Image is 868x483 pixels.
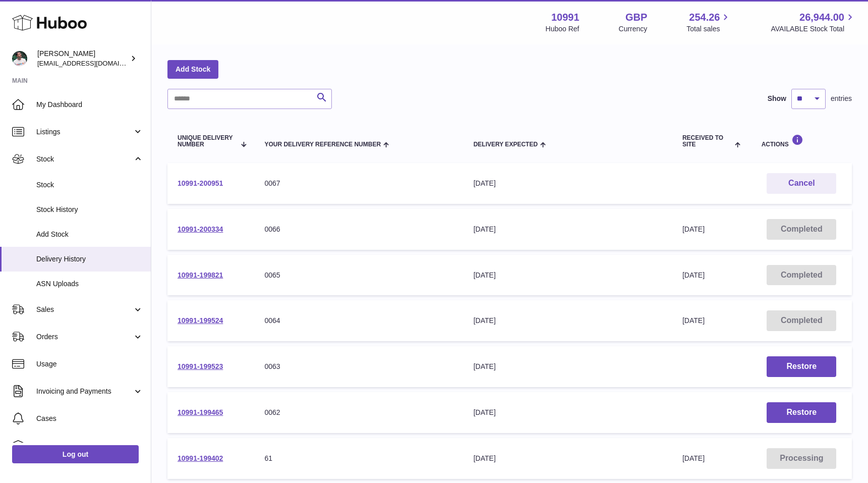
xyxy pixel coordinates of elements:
span: Sales [36,305,133,314]
div: [DATE] [474,316,662,326]
strong: 10991 [551,11,580,24]
span: [DATE] [682,316,705,325]
span: Received to Site [682,135,732,148]
a: 10991-199465 [178,408,223,416]
div: [PERSON_NAME] [37,49,128,68]
span: [DATE] [682,454,705,462]
span: 254.26 [689,11,720,24]
img: timshieff@gmail.com [12,51,27,66]
a: 26,944.00 AVAILABLE Stock Total [771,11,856,34]
span: entries [831,94,852,103]
span: Delivery Expected [474,141,538,148]
div: 61 [264,454,453,463]
span: Total sales [686,24,731,34]
div: Actions [762,134,842,148]
span: AVAILABLE Stock Total [771,24,856,34]
span: Unique Delivery Number [178,135,236,148]
span: Your Delivery Reference Number [264,141,381,148]
button: Cancel [767,173,836,194]
div: [DATE] [474,408,662,417]
span: [DATE] [682,225,705,233]
span: Cases [36,414,143,423]
div: [DATE] [474,225,662,234]
div: [DATE] [474,271,662,280]
span: Delivery History [36,254,143,264]
span: ASN Uploads [36,279,143,289]
span: Listings [36,127,133,137]
span: My Dashboard [36,100,143,110]
span: Usage [36,359,143,369]
span: Channels [36,441,143,451]
div: [DATE] [474,179,662,188]
span: Orders [36,332,133,342]
div: 0062 [264,408,453,417]
a: 10991-199524 [178,316,223,325]
a: 10991-200334 [178,225,223,233]
button: Restore [767,356,836,377]
div: 0064 [264,316,453,326]
div: Huboo Ref [546,24,580,34]
span: Add Stock [36,230,143,239]
span: Invoicing and Payments [36,387,133,396]
a: 10991-199402 [178,454,223,462]
div: [DATE] [474,454,662,463]
label: Show [768,94,786,103]
div: [DATE] [474,362,662,371]
a: 10991-199821 [178,271,223,279]
span: Stock [36,180,143,190]
span: Stock History [36,205,143,214]
span: [EMAIL_ADDRESS][DOMAIN_NAME] [37,59,148,67]
a: 254.26 Total sales [686,11,731,34]
div: 0067 [264,179,453,188]
span: 26,944.00 [799,11,844,24]
a: 10991-199523 [178,362,223,370]
span: [DATE] [682,271,705,279]
button: Restore [767,402,836,423]
strong: GBP [625,11,647,24]
a: Log out [12,445,139,463]
div: Currency [619,24,648,34]
div: 0065 [264,271,453,280]
div: 0066 [264,225,453,234]
a: 10991-200951 [178,179,223,187]
a: Add Stock [167,60,218,78]
span: Stock [36,154,133,164]
div: 0063 [264,362,453,371]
